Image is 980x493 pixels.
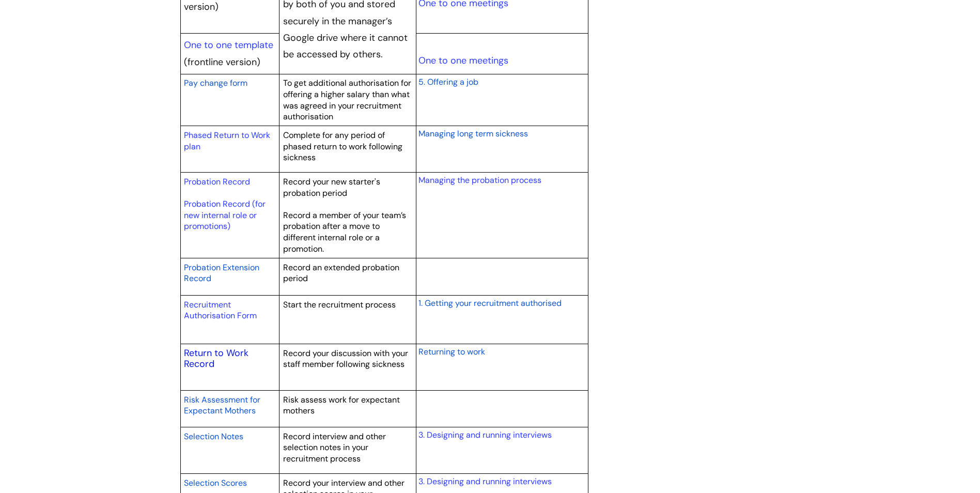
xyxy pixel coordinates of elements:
[283,299,396,310] span: Start the recruitment process
[283,348,408,370] span: Record your discussion with your staff member following sickness
[283,176,380,198] span: Record your new starter's probation period
[283,394,400,417] span: Risk assess work for expectant mothers
[180,33,279,74] td: (frontline version)
[184,393,260,417] a: Risk Assessment for Expectant Mothers
[418,128,528,139] span: Managing long term sickness
[184,39,273,51] a: One to one template
[418,298,562,309] span: 1. Getting your recruitment authorised
[418,76,478,87] span: 5. Offering a job
[418,429,552,440] a: 3. Designing and running interviews
[418,297,562,309] a: 1. Getting your recruitment authorised
[283,78,411,122] span: To get additional authorisation for offering a higher salary than what was agreed in your recruit...
[184,176,250,187] a: Probation Record
[418,345,485,358] a: Returning to work
[418,75,478,88] a: 5. Offering a job
[184,431,243,442] span: Selection Notes
[184,394,260,417] span: Risk Assessment for Expectant Mothers
[184,78,247,88] span: Pay change form
[184,477,247,488] span: Selection Scores
[184,347,248,371] a: Return to Work Record
[283,262,399,284] span: Record an extended probation period
[184,299,257,321] a: Recruitment Authorisation Form
[184,261,259,285] a: Probation Extension Record
[418,54,508,67] a: One to one meetings
[184,476,247,489] a: Selection Scores
[184,198,266,232] a: Probation Record (for new internal role or promotions)
[418,476,552,487] a: 3. Designing and running interviews
[418,175,541,186] a: Managing the probation process
[283,431,386,464] span: Record interview and other selection notes in your recruitment process
[283,130,402,163] span: Complete for any period of phased return to work following sickness
[184,130,270,152] a: Phased Return to Work plan
[184,262,259,284] span: Probation Extension Record
[184,76,247,89] a: Pay change form
[418,127,528,140] a: Managing long term sickness
[184,430,243,442] a: Selection Notes
[283,210,406,254] span: Record a member of your team’s probation after a move to different internal role or a promotion.
[418,346,485,357] span: Returning to work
